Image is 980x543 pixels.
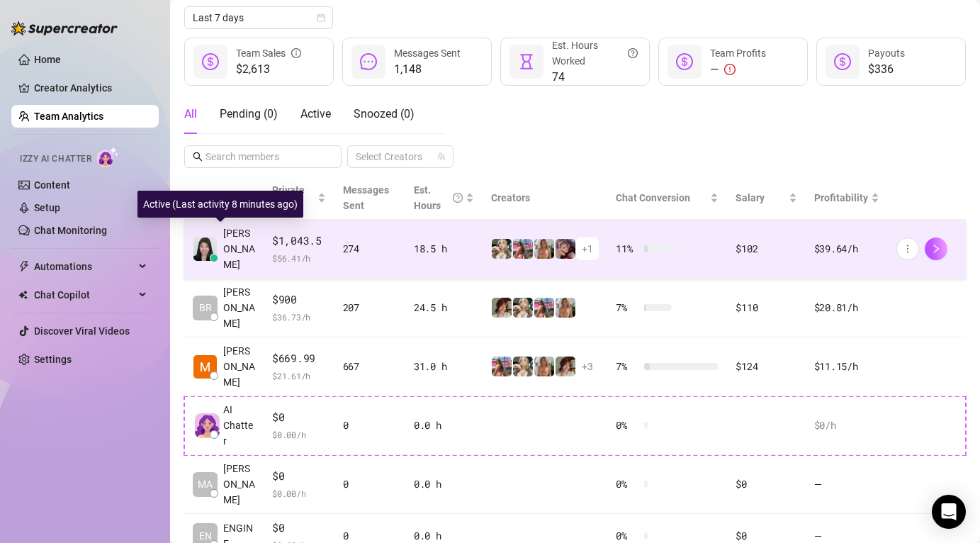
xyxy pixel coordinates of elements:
img: Pam🤍 [556,298,575,318]
div: 274 [343,241,397,257]
div: $11.15 /h [814,359,879,374]
span: $0 [272,468,326,485]
span: $ 21.61 /h [272,369,326,383]
span: $ 0.00 /h [272,427,326,442]
span: dollar-circle [834,53,851,70]
div: $124 [736,359,796,374]
img: Joly [492,239,512,259]
div: 0.0 h [414,476,474,492]
div: 0 [343,418,397,433]
div: $39.64 /h [814,241,879,257]
span: Automations [34,255,135,278]
a: Discover Viral Videos [34,325,130,337]
span: $669.99 [272,350,326,367]
span: Chat Conversion [616,192,690,203]
span: $ 56.41 /h [272,251,326,265]
div: 31.0 h [414,359,474,374]
span: question-circle [628,38,638,69]
span: question-circle [453,182,463,213]
img: Joly [513,357,533,376]
span: AI Chatter [223,402,255,449]
span: + 3 [582,359,593,374]
span: dollar-circle [202,53,219,70]
div: — [710,61,766,78]
img: Joly [513,298,533,318]
span: Last 7 days [193,7,325,28]
span: Snoozed ( 0 ) [354,107,415,121]
div: 207 [343,300,397,315]
span: $ 36.73 /h [272,310,326,324]
a: Setup [34,202,60,213]
span: more [903,244,913,254]
div: 0.0 h [414,418,474,433]
span: $0 [272,520,326,537]
div: 18.5 h [414,241,474,257]
th: Creators [483,177,607,220]
a: Creator Analytics [34,77,147,99]
div: 24.5 h [414,300,474,315]
span: info-circle [291,45,301,61]
span: right [931,244,941,254]
div: All [184,106,197,123]
span: message [360,53,377,70]
div: $102 [736,241,796,257]
img: Nicki [534,298,554,318]
img: Ruby [556,357,575,376]
div: Open Intercom Messenger [932,495,966,529]
span: Chat Copilot [34,284,135,306]
img: logo-BBDzfeDw.svg [11,21,118,35]
span: 7 % [616,359,638,374]
img: AI Chatter [97,147,119,167]
div: $0 [736,476,796,492]
span: 11 % [616,241,638,257]
span: Messages Sent [343,184,389,211]
span: 7 % [616,300,638,315]
span: dollar-circle [676,53,693,70]
span: $1,043.5 [272,233,326,250]
span: 0 % [616,476,638,492]
a: Content [34,179,70,191]
input: Search members [205,149,322,164]
img: Mila Engine [193,355,217,379]
span: Payouts [868,47,905,59]
span: 1,148 [394,61,461,78]
span: 0 % [616,418,638,433]
span: + 1 [582,241,593,257]
a: Team Analytics [34,111,103,122]
img: Pam🤍 [534,357,554,376]
a: Chat Monitoring [34,225,107,236]
div: Est. Hours [414,182,463,213]
span: [PERSON_NAME] [223,461,255,508]
span: hourglass [518,53,535,70]
span: calendar [317,13,325,22]
img: Gloom [556,239,575,259]
img: Nicki [513,239,533,259]
img: Nicki [492,357,512,376]
img: Ruby [492,298,512,318]
span: [PERSON_NAME] [223,225,255,272]
span: Profitability [814,192,868,203]
span: $0 [272,409,326,426]
span: Private Sales [272,184,305,211]
span: $336 [868,61,905,78]
div: $0 /h [814,418,879,433]
a: Settings [34,354,72,365]
span: $2,613 [236,61,301,78]
span: exclamation-circle [724,64,736,75]
div: Est. Hours Worked [552,38,638,69]
img: Pam🤍 [534,239,554,259]
div: 667 [343,359,397,374]
div: $110 [736,300,796,315]
span: $900 [272,291,326,308]
span: Messages Sent [394,47,461,59]
span: Name [193,190,244,206]
span: [PERSON_NAME] [223,343,255,390]
span: Team Profits [710,47,766,59]
span: thunderbolt [18,261,30,272]
span: Izzy AI Chatter [20,152,91,166]
td: — [806,455,888,514]
th: Name [184,177,264,220]
div: Team Sales [236,45,301,61]
span: BR [199,300,212,315]
a: Home [34,54,61,65]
